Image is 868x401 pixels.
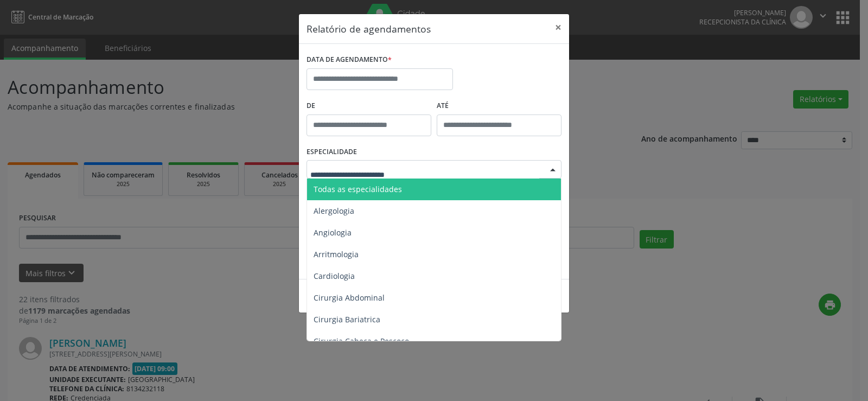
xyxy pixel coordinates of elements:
span: Alergologia [314,206,354,216]
label: DATA DE AGENDAMENTO [307,52,392,68]
span: Todas as especialidades [314,184,402,194]
label: ESPECIALIDADE [307,144,357,161]
button: Close [547,14,569,41]
span: Cirurgia Bariatrica [314,314,380,324]
span: Angiologia [314,227,352,238]
span: Cirurgia Cabeça e Pescoço [314,336,409,346]
span: Arritmologia [314,249,359,259]
h5: Relatório de agendamentos [307,22,431,36]
label: ATÉ [437,98,561,114]
label: De [307,98,431,114]
span: Cardiologia [314,271,355,281]
span: Cirurgia Abdominal [314,292,385,303]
